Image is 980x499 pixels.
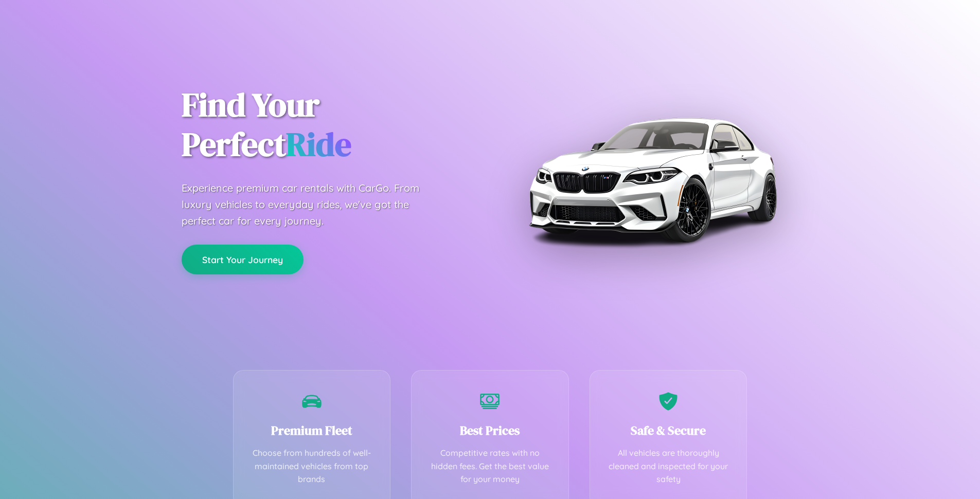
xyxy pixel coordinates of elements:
h3: Safe & Secure [605,422,732,439]
h3: Best Prices [427,422,553,439]
p: Choose from hundreds of well-maintained vehicles from top brands [249,447,375,486]
h3: Premium Fleet [249,422,375,439]
p: All vehicles are thoroughly cleaned and inspected for your safety [605,447,732,486]
p: Competitive rates with no hidden fees. Get the best value for your money [427,447,553,486]
p: Experience premium car rentals with CarGo. From luxury vehicles to everyday rides, we've got the ... [182,180,439,229]
span: Ride [286,122,351,167]
h1: Find Your Perfect [182,85,475,164]
button: Start Your Journey [182,245,304,274]
img: Premium BMW car rental vehicle [524,51,781,308]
